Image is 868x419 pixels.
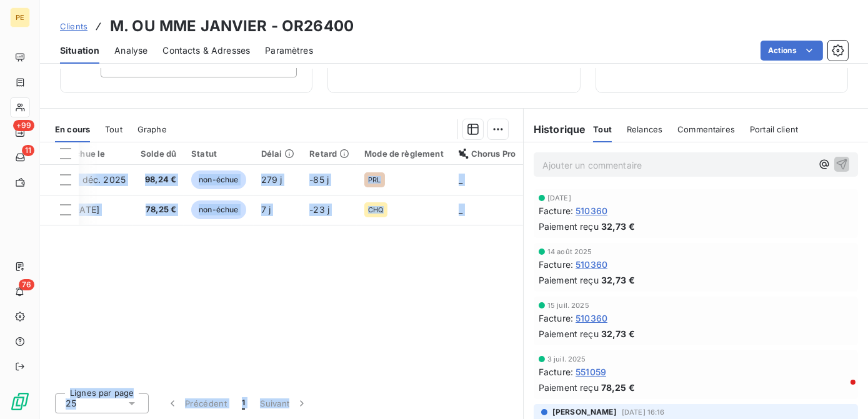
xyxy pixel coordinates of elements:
span: CHQ [368,206,383,214]
span: Clients [60,21,87,31]
span: 78,25 € [601,381,635,394]
div: Chorus Pro [459,149,516,159]
span: 11 [22,145,34,156]
button: 1 [234,390,252,417]
span: [DATE] 16:16 [622,408,665,416]
span: PRL [368,176,381,184]
span: Portail client [750,124,798,134]
span: Contacts & Adresses [162,44,250,57]
span: 7 j [261,204,271,215]
span: non-échue [191,200,246,219]
span: 25 [66,397,76,410]
span: Facture : [539,312,573,325]
span: [PERSON_NAME] [552,407,617,418]
span: non-échue [191,170,246,189]
div: Retard [309,149,349,159]
span: 14 août 2025 [547,248,592,255]
span: 78,25 € [141,204,176,216]
span: Tout [105,124,122,134]
span: Analyse [114,44,147,57]
span: 510360 [576,312,607,325]
span: 551059 [576,365,606,378]
span: 15 juil. 2025 [547,302,589,309]
div: Solde dû [141,149,176,159]
h6: Historique [524,122,586,137]
span: Paiement reçu [539,381,599,394]
span: Commentaires [677,124,735,134]
span: [DATE] [547,194,571,202]
span: Relances [627,124,662,134]
button: Précédent [159,390,234,417]
span: 3 juil. 2025 [547,355,586,363]
span: 98,24 € [141,174,176,186]
button: Actions [761,41,823,61]
span: Facture : [539,365,573,378]
span: 510360 [576,258,607,271]
span: En cours [55,124,90,134]
span: -23 j [309,204,329,215]
span: Tout [593,124,612,134]
span: 32,73 € [601,327,635,340]
h3: M. OU MME JANVIER - OR26400 [110,15,354,37]
span: Facture : [539,204,573,217]
img: Logo LeanPay [10,392,30,412]
span: Paiement reçu [539,274,599,287]
span: 76 [19,279,34,290]
div: Mode de règlement [364,149,444,159]
div: Délai [261,149,295,159]
a: Clients [60,20,87,32]
span: -85 j [309,174,329,185]
span: 32,73 € [601,220,635,233]
span: Paiement reçu [539,220,599,233]
span: Paramètres [265,44,313,57]
span: Graphe [137,124,167,134]
span: +99 [13,120,34,131]
span: _ [459,204,462,215]
span: Situation [60,44,99,57]
span: 279 j [261,174,282,185]
div: Statut [191,149,246,159]
span: _ [459,174,462,185]
button: Suivant [252,390,316,417]
div: PE [10,7,30,27]
span: Paiement reçu [539,327,599,340]
span: 32,73 € [601,274,635,287]
iframe: Intercom live chat [826,377,856,407]
span: Facture : [539,258,573,271]
span: 1 [242,397,245,410]
span: 510360 [576,204,607,217]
